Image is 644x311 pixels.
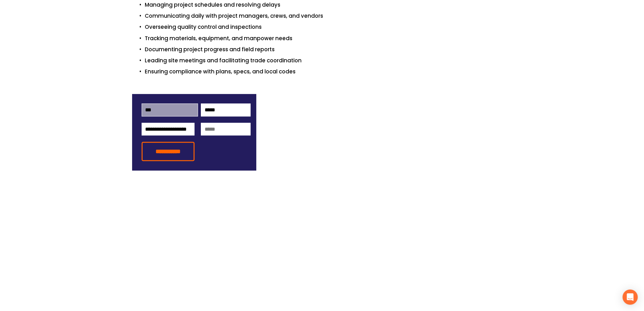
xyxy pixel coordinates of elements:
[622,289,638,305] div: Open Intercom Messenger
[145,45,512,54] p: Documenting project progress and field reports
[145,67,512,76] p: Ensuring compliance with plans, specs, and local codes
[145,23,512,31] p: Overseeing quality control and inspections
[145,1,512,9] p: Managing project schedules and resolving delays
[145,34,512,43] p: Tracking materials, equipment, and manpower needs
[145,56,512,65] p: Leading site meetings and facilitating trade coordination
[145,12,512,20] p: Communicating daily with project managers, crews, and vendors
